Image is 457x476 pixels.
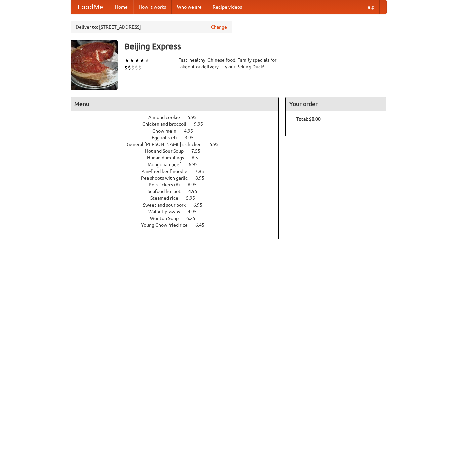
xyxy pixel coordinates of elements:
span: Hunan dumplings [147,155,191,160]
a: Pan-fried beef noodle 7.95 [141,169,217,174]
a: Egg rolls (4) 3.95 [152,135,206,140]
span: 6.95 [189,162,204,167]
span: Wonton Soup [150,216,185,221]
a: Recipe videos [207,0,247,14]
a: Wonton Soup 6.25 [150,216,208,221]
span: Hot and Sour Soup [145,148,190,154]
span: 5.95 [210,142,225,147]
img: angular.jpg [71,40,118,90]
a: Potstickers (6) 6.95 [149,182,209,187]
a: Young Chow fried rice 6.45 [141,222,217,228]
span: Seafood hotpot [148,189,187,194]
a: Change [211,24,227,30]
div: Deliver to: [STREET_ADDRESS] [71,21,232,33]
span: 4.95 [188,209,203,214]
a: Walnut prawns 4.95 [148,209,209,214]
a: How it works [133,0,172,14]
a: Mongolian beef 6.95 [148,162,210,167]
span: 6.95 [188,182,203,187]
span: 3.95 [185,135,200,140]
a: Chow mein 4.95 [152,128,205,134]
span: 4.95 [188,189,204,194]
li: ★ [145,57,150,64]
a: Hot and Sour Soup 7.55 [145,148,213,154]
span: Sweet and sour pork [143,202,192,208]
li: ★ [140,57,145,64]
h4: Menu [71,97,279,111]
span: General [PERSON_NAME]'s chicken [127,142,208,147]
li: $ [124,64,128,71]
li: ★ [124,57,129,64]
a: Sweet and sour pork 6.95 [143,202,215,208]
span: 9.95 [194,121,210,127]
span: Young Chow fried rice [141,222,194,228]
li: $ [131,64,135,71]
li: ★ [129,57,135,64]
span: 5.95 [188,115,203,120]
a: Hunan dumplings 6.5 [147,155,211,160]
span: 6.45 [195,222,211,228]
span: 6.5 [192,155,205,160]
li: $ [135,64,138,71]
a: Chicken and broccoli 9.95 [142,121,216,127]
li: ★ [135,57,140,64]
h4: Your order [286,97,386,111]
a: Steamed rice 5.95 [150,195,207,201]
a: Home [110,0,133,14]
span: Potstickers (6) [149,182,187,187]
span: Walnut prawns [148,209,187,214]
span: 6.95 [193,202,209,208]
span: Almond cookie [148,115,187,120]
span: 5.95 [186,195,202,201]
a: FoodMe [71,0,110,14]
span: Mongolian beef [148,162,188,167]
li: $ [138,64,141,71]
span: Steamed rice [150,195,185,201]
a: Seafood hotpot 4.95 [148,189,210,194]
span: Pea shoots with garlic [141,175,194,181]
span: 6.25 [186,216,202,221]
span: 8.95 [195,175,211,181]
span: 7.95 [195,169,211,174]
li: $ [128,64,131,71]
span: 4.95 [184,128,200,134]
span: Chicken and broccoli [142,121,193,127]
span: 7.55 [191,148,207,154]
a: Almond cookie 5.95 [148,115,209,120]
a: General [PERSON_NAME]'s chicken 5.95 [127,142,231,147]
h3: Beijing Express [124,40,387,53]
a: Who we are [172,0,207,14]
span: Egg rolls (4) [152,135,184,140]
a: Help [359,0,380,14]
div: Fast, healthy, Chinese food. Family specials for takeout or delivery. Try our Peking Duck! [178,57,279,70]
span: Pan-fried beef noodle [141,169,194,174]
b: Total: $0.00 [296,116,321,122]
a: Pea shoots with garlic 8.95 [141,175,217,181]
span: Chow mein [152,128,183,134]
